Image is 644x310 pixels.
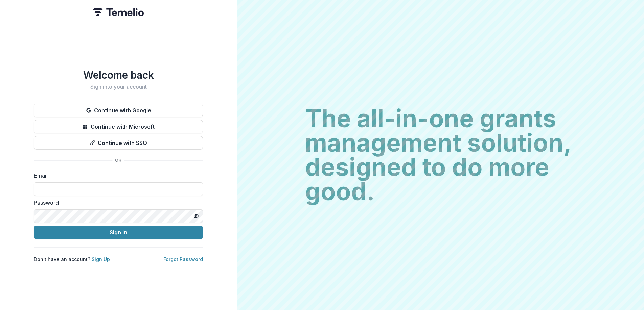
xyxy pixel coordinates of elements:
button: Sign In [34,226,203,239]
a: Forgot Password [163,256,203,262]
button: Continue with SSO [34,136,203,150]
a: Sign Up [92,256,110,262]
h1: Welcome back [34,69,203,81]
p: Don't have an account? [34,256,110,263]
label: Email [34,172,199,180]
button: Toggle password visibility [191,211,202,222]
button: Continue with Microsoft [34,120,203,133]
button: Continue with Google [34,104,203,117]
img: Temelio [93,8,144,16]
label: Password [34,199,199,207]
h2: Sign into your account [34,84,203,90]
